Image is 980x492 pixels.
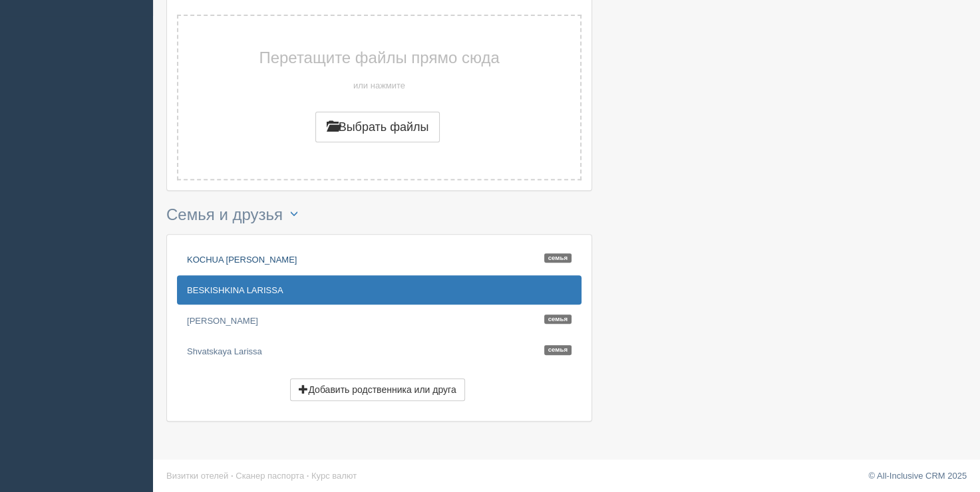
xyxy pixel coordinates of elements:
span: · [231,471,234,481]
span: Семья [544,253,572,263]
a: © All-Inclusive CRM 2025 [868,471,967,481]
a: Shvatskaya LarissaСемья [177,336,581,366]
a: [PERSON_NAME]Семья [177,306,581,335]
a: Сканер паспорта [236,471,304,481]
span: Семья [544,345,572,355]
h3: Перетащите файлы прямо сюда [212,49,547,66]
button: Добавить родственника или друга [290,378,464,401]
span: · [307,471,309,481]
a: BESKISHKINA LARISSA [177,275,581,305]
a: Визитки отелей [166,471,228,481]
a: Курс валют [311,471,357,481]
h3: Семья и друзья [166,204,592,227]
p: или нажмите [212,79,547,92]
span: Семья [544,314,572,324]
a: KOCHUA [PERSON_NAME]Семья [177,245,581,274]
